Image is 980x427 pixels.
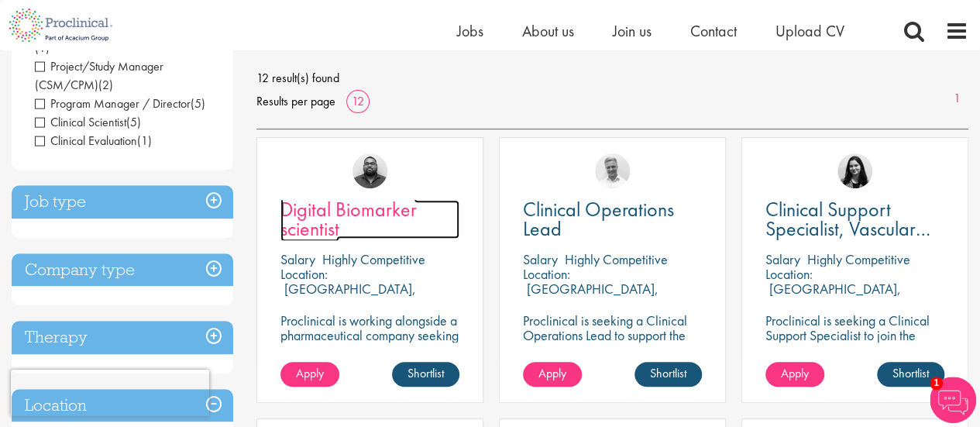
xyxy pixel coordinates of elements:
a: 12 [346,93,370,109]
a: Clinical Support Specialist, Vascular PVI [765,200,944,239]
span: (5) [191,95,205,112]
span: Salary [523,250,558,268]
p: Highly Competitive [565,250,668,268]
iframe: reCAPTCHA [11,370,209,416]
p: Proclinical is working alongside a pharmaceutical company seeking a Digital Biomarker Scientist t... [280,313,459,387]
h3: Job type [12,185,233,219]
a: Upload CV [775,21,844,41]
a: Shortlist [392,362,459,387]
span: Project/Study Manager (CSM/CPM) [35,58,163,93]
h3: Therapy [12,321,233,354]
p: Highly Competitive [807,250,910,268]
span: Clinical Scientist [35,114,126,130]
span: Results per page [256,90,335,113]
span: Program Manager / Director [35,95,205,112]
a: About us [522,21,574,41]
a: Apply [280,362,339,387]
h3: Company type [12,253,233,287]
span: Salary [765,250,800,268]
a: Apply [523,362,582,387]
a: Clinical Operations Lead [523,200,702,239]
img: Chatbot [930,377,976,423]
span: Salary [280,250,315,268]
p: [GEOGRAPHIC_DATA], [GEOGRAPHIC_DATA] [280,280,416,312]
p: Proclinical is seeking a Clinical Operations Lead to support the delivery of clinical trials in o... [523,313,702,372]
span: 12 result(s) found [256,67,968,90]
span: Clinical Support Specialist, Vascular PVI [765,196,930,261]
a: Shortlist [634,362,702,387]
a: Jobs [457,21,483,41]
span: Clinical Operations Lead [523,196,674,242]
span: Clinical Evaluation [35,133,137,149]
p: [GEOGRAPHIC_DATA], [GEOGRAPHIC_DATA] [523,280,658,312]
span: Location: [280,265,328,283]
span: Apply [538,365,566,381]
img: Ashley Bennett [352,153,387,188]
p: Highly Competitive [322,250,425,268]
span: (2) [98,77,113,93]
p: Proclinical is seeking a Clinical Support Specialist to join the Vascular team in [GEOGRAPHIC_DAT... [765,313,944,401]
span: (5) [126,114,141,130]
span: Apply [296,365,324,381]
img: Indre Stankeviciute [837,153,872,188]
img: Joshua Bye [595,153,630,188]
span: Location: [765,265,813,283]
a: Digital Biomarker scientist [280,200,459,239]
a: Apply [765,362,824,387]
span: Apply [781,365,809,381]
span: Digital Biomarker scientist [280,196,417,242]
span: (1) [137,133,152,149]
a: Shortlist [877,362,944,387]
span: Program Manager / Director [35,95,191,112]
span: Clinical Evaluation [35,133,152,149]
p: [GEOGRAPHIC_DATA], [GEOGRAPHIC_DATA] [765,280,901,312]
a: Join us [613,21,652,41]
span: Location: [523,265,570,283]
a: 1 [946,90,968,108]
span: 1 [930,377,943,390]
span: Clinical Scientist [35,114,141,130]
a: Contact [690,21,737,41]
